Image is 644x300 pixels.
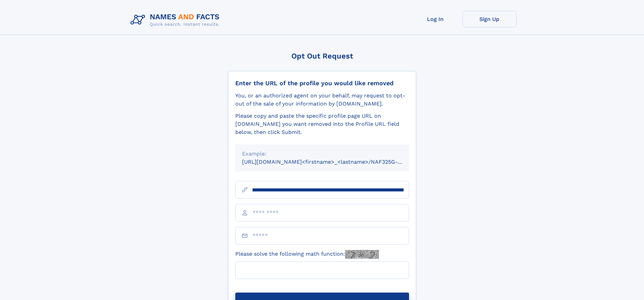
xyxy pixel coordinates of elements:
[235,79,409,87] div: Enter the URL of the profile you would like removed
[242,150,402,158] div: Example:
[408,11,462,27] a: Log In
[242,159,422,165] small: [URL][DOMAIN_NAME]<firstname>_<lastname>/NAF325G-xxxxxxxx
[235,92,409,108] div: You, or an authorized agent on your behalf, may request to opt-out of the sale of your informatio...
[462,11,517,27] a: Sign Up
[128,11,225,29] img: Logo Names and Facts
[235,112,409,136] div: Please copy and paste the specific profile page URL on [DOMAIN_NAME] you want removed into the Pr...
[235,250,379,259] label: Please solve the following math function:
[228,52,416,60] div: Opt Out Request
